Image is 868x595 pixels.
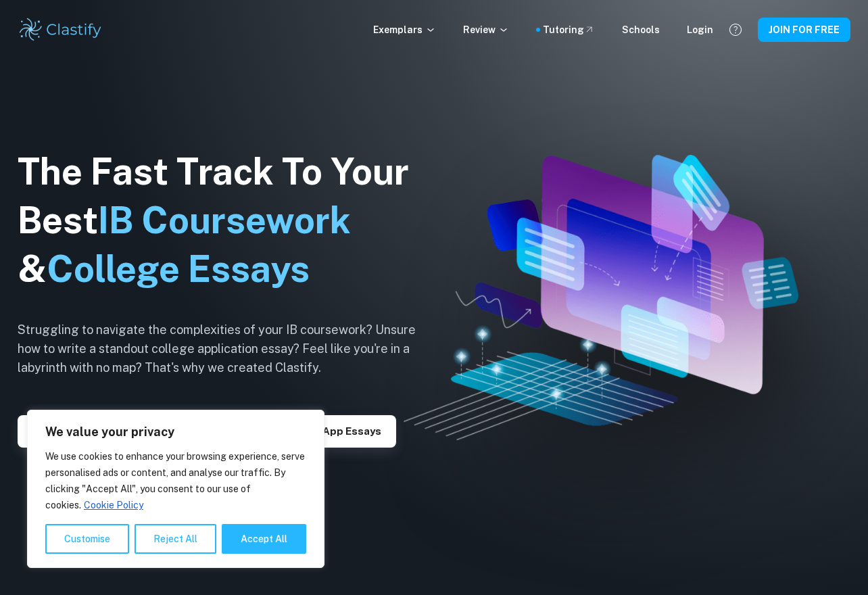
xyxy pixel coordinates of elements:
[463,22,509,37] p: Review
[47,247,310,290] span: College Essays
[18,16,103,43] img: Clastify logo
[622,22,660,37] a: Schools
[373,22,436,37] p: Exemplars
[27,410,324,568] div: We value your privacy
[18,320,437,377] h6: Struggling to navigate the complexities of your IB coursework? Unsure how to write a standout col...
[758,18,850,42] button: JOIN FOR FREE
[543,22,595,37] a: Tutoring
[98,199,351,241] span: IB Coursework
[135,524,216,554] button: Reject All
[18,147,437,293] h1: The Fast Track To Your Best &
[45,424,306,440] p: We value your privacy
[222,524,306,554] button: Accept All
[724,18,747,41] button: Help and Feedback
[18,415,105,448] button: Explore IAs
[18,424,105,437] a: Explore IAs
[45,524,129,554] button: Customise
[687,22,713,37] a: Login
[83,499,144,511] a: Cookie Policy
[404,155,798,440] img: Clastify hero
[45,448,306,513] p: We use cookies to enhance your browsing experience, serve personalised ads or content, and analys...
